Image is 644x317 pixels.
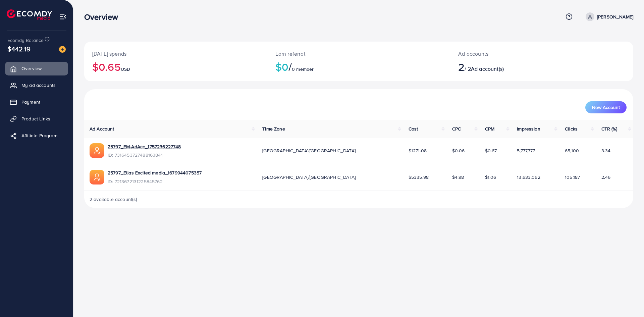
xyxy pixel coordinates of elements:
a: My ad accounts [5,78,68,92]
iframe: Chat [615,287,639,312]
img: ic-ads-acc.e4c84228.svg [90,170,104,184]
span: 105,187 [565,174,580,180]
h2: $0 [275,60,442,73]
p: Ad accounts [458,50,579,58]
img: menu [59,13,67,20]
a: 25797_Elias Excited media_1679944075357 [108,169,202,176]
span: Ecomdy Balance [7,37,44,44]
span: Affiliate Program [21,132,57,139]
span: 2 available account(s) [90,196,138,203]
h2: $0.65 [92,60,259,73]
span: ID: 7213672131225845762 [108,178,202,185]
span: [GEOGRAPHIC_DATA]/[GEOGRAPHIC_DATA] [262,174,356,180]
span: CTR (%) [601,125,617,132]
span: ID: 7316453727488163841 [108,152,181,158]
p: [PERSON_NAME] [597,13,633,21]
span: Payment [21,99,40,105]
span: / [288,59,292,74]
span: Overview [21,65,42,72]
a: 25797_EM-AdAcc_1757236227748 [108,143,181,150]
span: Time Zone [262,125,285,132]
p: [DATE] spends [92,50,259,58]
span: Ad Account [90,125,114,132]
span: My ad accounts [21,82,56,89]
span: CPM [485,125,494,132]
span: $5335.98 [409,174,429,180]
a: Product Links [5,112,68,125]
span: 2.46 [601,174,611,180]
span: USD [121,66,130,72]
h2: / 2 [458,60,579,73]
span: $0.67 [485,147,497,154]
span: $4.98 [452,174,464,180]
span: $0.06 [452,147,465,154]
a: Overview [5,62,68,75]
img: image [59,46,66,53]
span: New Account [592,105,620,110]
span: $1.06 [485,174,496,180]
span: [GEOGRAPHIC_DATA]/[GEOGRAPHIC_DATA] [262,147,356,154]
a: Affiliate Program [5,129,68,142]
span: Ad account(s) [471,65,504,72]
span: 2 [458,59,465,74]
span: 65,100 [565,147,579,154]
span: 5,777,777 [517,147,535,154]
h3: Overview [84,12,123,22]
span: 3.34 [601,147,611,154]
a: Payment [5,95,68,109]
button: New Account [585,101,627,113]
a: [PERSON_NAME] [583,12,633,21]
span: CPC [452,125,461,132]
span: Clicks [565,125,578,132]
img: logo [7,9,52,20]
span: Impression [517,125,540,132]
span: Product Links [21,115,50,122]
span: Cost [409,125,418,132]
span: 0 member [292,66,314,72]
p: Earn referral [275,50,442,58]
img: ic-ads-acc.e4c84228.svg [90,143,104,158]
span: 13,633,062 [517,174,540,180]
span: $442.19 [7,44,31,54]
span: $1271.08 [409,147,427,154]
